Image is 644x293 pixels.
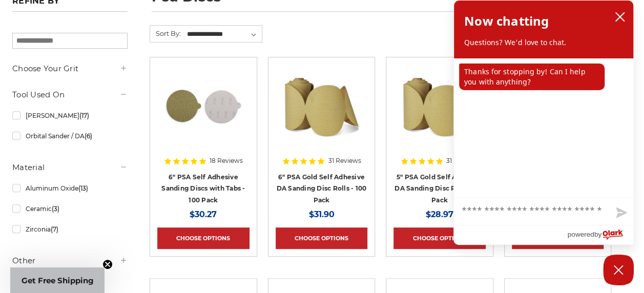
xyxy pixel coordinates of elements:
[308,210,334,219] span: $31.90
[399,65,481,146] img: 5" Sticky Backed Sanding Discs on a roll
[12,255,128,267] h5: Other
[12,161,128,174] h5: Material
[464,11,549,31] h2: Now chatting
[12,107,128,124] a: [PERSON_NAME]
[394,173,485,204] a: 5" PSA Gold Self Adhesive DA Sanding Disc Rolls - 100 Pack
[393,65,486,157] a: 5" Sticky Backed Sanding Discs on a roll
[12,62,128,75] h5: Choose Your Grit
[150,26,181,41] label: Sort By:
[459,64,605,90] p: Thanks for stopping by! Can I help you with anything?
[102,259,113,269] button: Close teaser
[567,228,594,241] span: powered
[157,227,250,249] a: Choose Options
[612,9,628,25] button: close chatbox
[464,37,623,48] p: Questions? We'd love to chat.
[157,65,250,157] a: 6 inch psa sanding disc
[12,89,128,101] h5: Tool Used On
[277,173,367,204] a: 6" PSA Gold Self Adhesive DA Sanding Disc Rolls - 100 Pack
[594,228,601,241] span: by
[276,227,368,249] a: Choose Options
[51,225,58,233] span: (7)
[276,65,368,157] a: 6" DA Sanding Discs on a Roll
[10,267,105,293] div: Get Free ShippingClose teaser
[280,65,362,146] img: 6" DA Sanding Discs on a Roll
[162,65,244,146] img: 6 inch psa sanding disc
[79,112,89,119] span: (17)
[393,227,486,249] a: Choose Options
[446,158,479,164] span: 31 Reviews
[608,201,633,225] button: Send message
[78,184,88,192] span: (13)
[567,225,633,244] a: Powered by Olark
[12,220,128,238] a: Zirconia
[426,210,453,219] span: $28.97
[12,179,128,197] a: Aluminum Oxide
[85,132,92,140] span: (6)
[210,158,243,164] span: 18 Reviews
[22,276,94,285] span: Get Free Shipping
[12,127,128,145] a: Orbital Sander / DA
[190,210,217,219] span: $30.27
[454,58,633,198] div: chat
[328,158,361,164] span: 31 Reviews
[603,255,634,285] button: Close Chatbox
[161,173,245,204] a: 6" PSA Self Adhesive Sanding Discs with Tabs - 100 Pack
[185,27,262,42] select: Sort By:
[52,205,59,213] span: (3)
[12,200,128,218] a: Ceramic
